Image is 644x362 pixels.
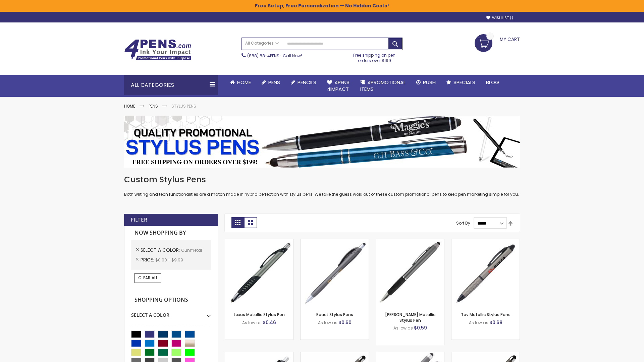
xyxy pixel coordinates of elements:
[225,239,293,307] img: Lexus Metallic Stylus Pen-Gunmetal
[135,273,161,283] a: Clear All
[149,103,158,109] a: Pens
[181,247,202,253] span: Gunmetal
[131,307,211,318] div: Select A Color
[301,239,369,307] img: React Stylus Pens-Gunmetal
[124,39,191,61] img: 4Pens Custom Pens and Promotional Products
[376,239,444,307] img: Lory Metallic Stylus Pen-Gunmetal
[124,174,520,185] h1: Custom Stylus Pens
[237,79,251,86] span: Home
[242,320,262,325] span: As low as
[242,38,282,49] a: All Categories
[171,103,196,109] strong: Stylus Pens
[124,103,135,109] a: Home
[141,247,181,253] span: Select A Color
[346,50,403,63] div: Free shipping on pen orders over $199
[247,53,302,59] span: - Call Now!
[124,75,218,95] div: All Categories
[376,352,444,358] a: Cali Custom Stylus Gel pen-Gunmetal
[451,239,520,307] img: Tev Metallic Stylus Pens-Gunmetal
[441,75,481,90] a: Specials
[256,75,285,90] a: Pens
[461,312,511,317] a: Tev Metallic Stylus Pens
[263,319,276,326] span: $0.46
[301,239,369,244] a: React Stylus Pens-Gunmetal
[298,79,316,86] span: Pencils
[411,75,441,90] a: Rush
[231,217,244,228] strong: Grid
[469,320,488,325] span: As low as
[318,320,337,325] span: As low as
[285,75,322,90] a: Pencils
[486,79,499,86] span: Blog
[423,79,436,86] span: Rush
[385,312,435,323] a: [PERSON_NAME] Metallic Stylus Pen
[451,352,520,358] a: Islander Softy Metallic Gel Pen with Stylus - ColorJet Imprint-Gunmetal
[393,325,413,331] span: As low as
[124,116,520,168] img: Stylus Pens
[360,79,406,93] span: 4PROMOTIONAL ITEMS
[456,220,470,226] label: Sort By
[338,319,352,326] span: $0.60
[124,174,520,197] div: Both writing and tech functionalities are a match made in hybrid perfection with stylus pens. We ...
[486,15,513,20] a: Wishlist
[301,352,369,358] a: Islander Softy Metallic Gel Pen with Stylus-Gunmetal
[155,257,183,263] span: $0.00 - $9.99
[451,239,520,244] a: Tev Metallic Stylus Pens-Gunmetal
[247,53,279,59] a: (888) 88-4PENS
[453,79,475,86] span: Specials
[131,216,147,224] strong: Filter
[414,324,427,331] span: $0.59
[268,79,280,86] span: Pens
[376,239,444,244] a: Lory Metallic Stylus Pen-Gunmetal
[141,256,155,263] span: Price
[131,226,211,240] strong: Now Shopping by
[225,75,256,90] a: Home
[355,75,411,97] a: 4PROMOTIONALITEMS
[481,75,504,90] a: Blog
[327,79,350,93] span: 4Pens 4impact
[131,293,211,307] strong: Shopping Options
[322,75,355,97] a: 4Pens4impact
[225,352,293,358] a: Souvenir® Anthem Stylus Pen-Gunmetal
[245,41,279,46] span: All Categories
[316,312,353,317] a: React Stylus Pens
[234,312,285,317] a: Lexus Metallic Stylus Pen
[225,239,293,244] a: Lexus Metallic Stylus Pen-Gunmetal
[138,275,158,281] span: Clear All
[489,319,502,326] span: $0.68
